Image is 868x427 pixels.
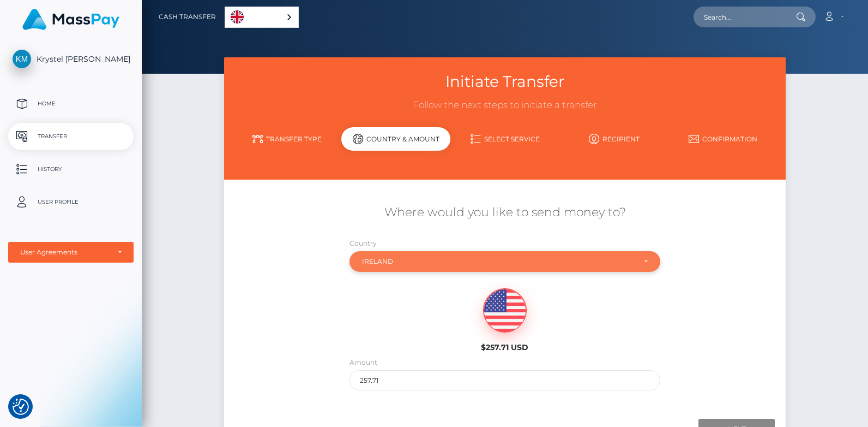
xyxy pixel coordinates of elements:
a: Cash Transfer [159,5,216,28]
a: English [225,7,298,27]
img: MassPay [22,9,119,30]
h5: Where would you like to send money to? [232,204,777,221]
div: Language [225,7,299,28]
p: User Profile [13,194,129,210]
a: User Profile [8,188,134,216]
input: Amount to send in USD (Maximum: 257.71) [349,370,661,390]
div: Country & Amount [341,127,450,151]
h3: Follow the next steps to initiate a transfer [232,99,777,112]
img: Revisit consent button [13,399,29,415]
input: Search... [694,7,796,27]
label: Amount [349,358,377,367]
h6: $257.71 USD [435,343,575,352]
a: Country & Amount [341,129,450,158]
a: Recipient [559,129,668,149]
a: Transfer Type [232,129,341,149]
div: Ireland [362,257,636,266]
aside: Language selected: English [225,7,299,28]
div: User Agreements [20,248,110,257]
p: Home [13,96,129,112]
img: USD.png [484,289,526,333]
button: User Agreements [8,242,134,263]
a: Confirmation [668,129,777,149]
h3: Initiate Transfer [232,71,777,92]
button: Ireland [349,251,661,272]
a: Select Service [450,129,559,149]
a: Transfer [8,123,134,150]
a: Home [8,90,134,117]
button: Consent Preferences [13,399,29,415]
span: Krystel [PERSON_NAME] [8,54,134,64]
label: Country [349,239,377,248]
p: History [13,161,129,177]
p: Transfer [13,128,129,145]
a: History [8,156,134,183]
